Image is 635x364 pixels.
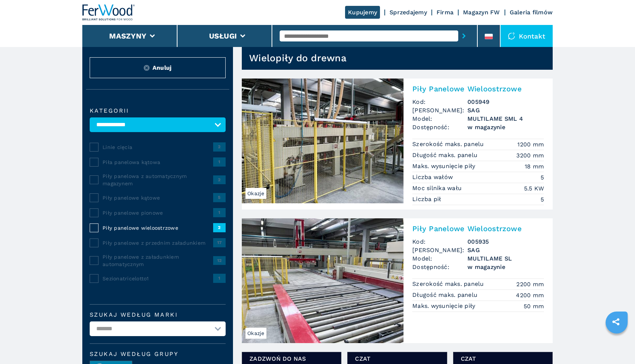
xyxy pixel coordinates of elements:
span: [PERSON_NAME]: [412,246,467,254]
span: Okazje [245,188,266,199]
span: Piły panelowe z przednim załadunkiem [103,239,213,247]
button: Usługi [209,32,237,40]
label: Szukaj według marki [90,312,226,318]
h2: Piły Panelowe Wieloostrzowe [412,84,544,93]
a: Piły Panelowe Wieloostrzowe SAG MULTILAME SML 4OkazjePiły Panelowe WieloostrzoweKod:005949[PERSON... [242,79,553,210]
em: 3200 mm [516,151,544,160]
span: Piły panelowe pionowe [103,209,213,216]
a: Sprzedajemy [390,9,427,16]
p: Maks. wysunięcie piły [412,162,477,170]
h3: 005949 [467,98,544,106]
span: Piły panelowe z załadunkiem automatycznym [103,253,213,268]
span: Piły panelowa z automatycznym magazynem [103,172,213,187]
p: Moc silnika wału [412,184,463,192]
span: 2 [213,142,226,151]
span: Sezionatricelotto1 [103,275,213,282]
h3: MULTILAME SML 4 [467,114,544,123]
h2: Piły Panelowe Wieloostrzowe [412,224,544,233]
a: Piły Panelowe Wieloostrzowe SAG MULTILAME SLOkazjePiły Panelowe WieloostrzoweKod:005935[PERSON_NA... [242,218,553,343]
img: Reset [144,65,150,71]
span: 1 [213,274,226,283]
span: Okazje [245,328,266,339]
a: Magazyn FW [463,9,500,16]
a: sharethis [607,313,625,331]
span: 17 [213,238,226,247]
button: submit-button [458,28,470,44]
span: Zadzwoń do nas [250,354,334,363]
p: Szerokość maks. panelu [412,280,486,288]
span: [PERSON_NAME]: [412,106,467,114]
img: Piły Panelowe Wieloostrzowe SAG MULTILAME SML 4 [242,79,403,203]
button: ResetAnuluj [90,57,226,78]
span: Czat [461,354,545,363]
em: 18 mm [525,162,544,171]
span: Anuluj [153,63,172,72]
p: Szerokość maks. panelu [412,140,486,148]
span: 12 [213,256,226,265]
p: Liczba wałów [412,173,455,181]
span: Piły panelowe kątowe [103,194,213,201]
span: Model: [412,114,467,123]
em: 5 [541,195,544,204]
span: Linie cięcia [103,143,213,151]
span: Kod: [412,98,467,106]
span: w magazynie [467,263,544,271]
a: Kupujemy [345,6,380,19]
em: 5 [541,173,544,182]
h3: SAG [467,246,544,254]
label: kategorii [90,108,226,114]
span: Model: [412,254,467,263]
button: Maszyny [109,32,146,40]
img: Ferwood [82,4,135,21]
span: 1 [213,157,226,166]
iframe: Chat [604,331,629,358]
em: 50 mm [524,302,544,310]
h3: SAG [467,106,544,114]
h1: Wielopiły do drewna [249,52,347,64]
a: Firma [437,9,453,16]
span: Dostępność: [412,123,467,131]
span: Czat [355,354,439,363]
em: 1200 mm [517,140,544,149]
span: 2 [213,175,226,184]
em: 5.5 KW [524,184,544,193]
span: 2 [213,223,226,232]
span: Dostępność: [412,263,467,271]
p: Długość maks. panelu [412,291,479,299]
p: Długość maks. panelu [412,151,479,159]
a: Galeria filmów [510,9,553,16]
p: Liczba pił [412,195,443,203]
span: Szukaj według grupy [90,351,226,357]
span: w magazynie [467,123,544,131]
span: Piły panelowe wieloostrzowe [103,224,213,232]
div: Kontakt [501,25,553,47]
span: Piła panelowa kątowa [103,159,213,166]
img: Kontakt [508,32,515,40]
em: 2200 mm [516,280,544,288]
h3: 005935 [467,237,544,246]
span: 1 [213,208,226,217]
em: 4200 mm [516,291,544,299]
span: 5 [213,193,226,202]
span: Kod: [412,237,467,246]
p: Maks. wysunięcie piły [412,302,477,310]
h3: MULTILAME SL [467,254,544,263]
img: Piły Panelowe Wieloostrzowe SAG MULTILAME SL [242,218,403,343]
